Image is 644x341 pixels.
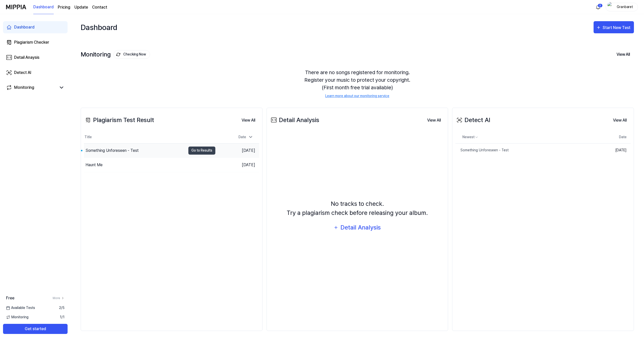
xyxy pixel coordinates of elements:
[455,144,601,157] a: Something Unforeseen - Test
[14,54,39,61] div: Detail Anaysis
[58,4,70,10] a: Pricing
[615,4,635,10] div: Granbaret
[14,70,31,76] div: Detect AI
[3,51,68,64] a: Detail Anaysis
[92,4,107,10] a: Contact
[598,4,603,8] div: 2
[215,143,259,158] td: [DATE]
[237,133,255,141] div: Date
[3,67,68,79] a: Detect AI
[601,131,631,143] th: Date
[287,199,428,217] div: No tracks to check. Try a plagiarism check before releasing your album.
[113,50,150,59] button: Checking Now
[325,93,389,99] a: Learn more about our monitoring service
[60,315,65,320] span: 1 / 1
[3,324,68,334] button: Get started
[603,24,631,31] div: Start New Test
[455,148,509,153] div: Something Unforeseen - Test
[6,305,35,310] span: Available Tests
[81,50,150,59] div: Monitoring
[85,148,139,154] div: Something Unforeseen - Test
[612,49,634,60] button: View All
[3,21,68,33] a: Dashboard
[33,0,54,14] a: Dashboard
[595,4,601,10] img: 알림
[14,84,34,91] div: Monitoring
[6,84,56,91] a: Monitoring
[609,115,631,125] button: View All
[340,223,381,232] div: Detail Analysis
[215,158,259,172] td: [DATE]
[3,36,68,48] a: Plagiarism Checker
[85,162,103,168] div: Haunt Me
[270,116,319,125] div: Detail Analysis
[6,315,28,320] span: Monitoring
[330,221,384,234] button: Detail Analysis
[84,116,154,125] div: Plagiarism Test Result
[455,116,490,125] div: Detect AI
[188,147,215,155] button: Go to Results
[594,21,634,33] button: Start New Test
[6,295,14,301] span: Free
[14,39,49,45] div: Plagiarism Checker
[59,305,65,310] span: 2 / 5
[14,24,35,30] div: Dashboard
[607,2,613,12] img: profile
[238,115,259,125] button: View All
[84,131,215,143] th: Title
[423,115,445,125] button: View All
[601,143,631,157] td: [DATE]
[606,3,638,11] button: profileGranbaret
[116,52,120,56] img: monitoring Icon
[53,296,65,300] a: More
[81,63,634,105] div: There are no songs registered for monitoring. Register your music to protect your copyright. (Fir...
[81,19,117,35] div: Dashboard
[594,3,602,11] button: 알림2
[74,4,88,10] a: Update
